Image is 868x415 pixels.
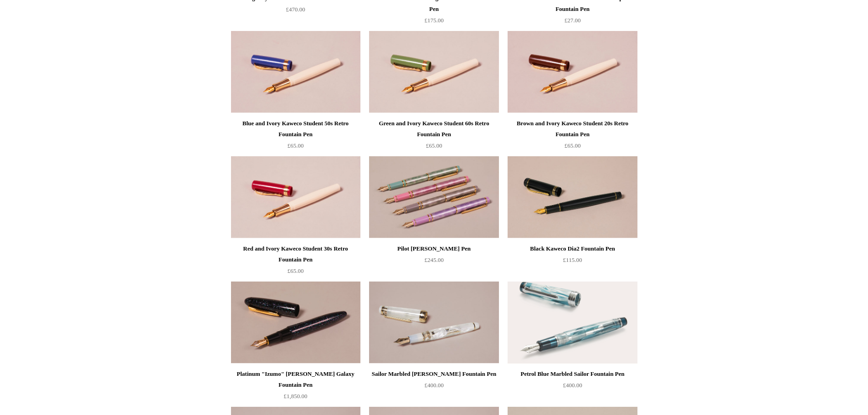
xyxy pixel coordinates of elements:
a: Petrol Blue Marbled Sailor Fountain Pen Petrol Blue Marbled Sailor Fountain Pen [508,282,637,364]
a: Brown and Ivory Kaweco Student 20s Retro Fountain Pen Brown and Ivory Kaweco Student 20s Retro Fo... [508,31,637,113]
a: Blue and Ivory Kaweco Student 50s Retro Fountain Pen £65.00 [231,118,360,155]
img: Pilot Grance Fountain Pen [369,156,498,238]
div: Sailor Marbled [PERSON_NAME] Fountain Pen [371,369,496,379]
img: View of the Kaweco Dia2 open with the cap lying behind it. [508,156,637,238]
span: £175.00 [424,17,443,24]
span: £27.00 [565,17,581,24]
span: £400.00 [424,382,443,389]
div: Petrol Blue Marbled Sailor Fountain Pen [510,369,635,379]
a: View of the Kaweco Dia2 open with the cap lying behind it. Detail of the Kaweco Dia2, the gold pl... [508,156,637,238]
a: Platinum "Izumo" Raden Galaxy Fountain Pen Platinum "Izumo" Raden Galaxy Fountain Pen [231,282,360,364]
img: Sailor Marbled Pearl White Fountain Pen [369,282,498,364]
a: Red and Ivory Kaweco Student 30s Retro Fountain Pen Red and Ivory Kaweco Student 30s Retro Founta... [231,156,360,238]
span: £65.00 [565,142,581,149]
img: Blue and Ivory Kaweco Student 50s Retro Fountain Pen [231,31,360,113]
a: Platinum "Izumo" [PERSON_NAME] Galaxy Fountain Pen £1,850.00 [231,369,360,406]
div: Red and Ivory Kaweco Student 30s Retro Fountain Pen [233,243,358,265]
a: Sailor Marbled [PERSON_NAME] Fountain Pen £400.00 [369,369,498,406]
span: £400.00 [563,382,582,389]
a: Red and Ivory Kaweco Student 30s Retro Fountain Pen £65.00 [231,243,360,281]
span: £1,850.00 [284,393,308,400]
a: Green and Ivory Kaweco Student 60s Retro Fountain Pen Green and Ivory Kaweco Student 60s Retro Fo... [369,31,498,113]
a: Brown and Ivory Kaweco Student 20s Retro Fountain Pen £65.00 [508,118,637,155]
a: Sailor Marbled Pearl White Fountain Pen Sailor Marbled Pearl White Fountain Pen [369,282,498,364]
span: £115.00 [563,256,582,263]
div: Pilot [PERSON_NAME] Pen [371,243,496,254]
span: £470.00 [286,6,305,13]
img: Green and Ivory Kaweco Student 60s Retro Fountain Pen [369,31,498,113]
span: £65.00 [288,267,304,274]
img: Brown and Ivory Kaweco Student 20s Retro Fountain Pen [508,31,637,113]
img: Red and Ivory Kaweco Student 30s Retro Fountain Pen [231,156,360,238]
div: Platinum "Izumo" [PERSON_NAME] Galaxy Fountain Pen [233,369,358,390]
a: Pilot [PERSON_NAME] Pen £245.00 [369,243,498,281]
span: £245.00 [424,256,443,263]
span: £65.00 [426,142,442,149]
span: £65.00 [288,142,304,149]
a: Petrol Blue Marbled Sailor Fountain Pen £400.00 [508,369,637,406]
div: Brown and Ivory Kaweco Student 20s Retro Fountain Pen [510,118,635,140]
img: Petrol Blue Marbled Sailor Fountain Pen [508,282,637,364]
a: Green and Ivory Kaweco Student 60s Retro Fountain Pen £65.00 [369,118,498,155]
div: Green and Ivory Kaweco Student 60s Retro Fountain Pen [371,118,496,140]
a: Black Kaweco Dia2 Fountain Pen £115.00 [508,243,637,281]
div: Black Kaweco Dia2 Fountain Pen [510,243,635,254]
img: Platinum "Izumo" Raden Galaxy Fountain Pen [231,282,360,364]
a: Pilot Grance Fountain Pen Pilot Grance Fountain Pen [369,156,498,238]
div: Blue and Ivory Kaweco Student 50s Retro Fountain Pen [233,118,358,140]
a: Blue and Ivory Kaweco Student 50s Retro Fountain Pen Blue and Ivory Kaweco Student 50s Retro Foun... [231,31,360,113]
